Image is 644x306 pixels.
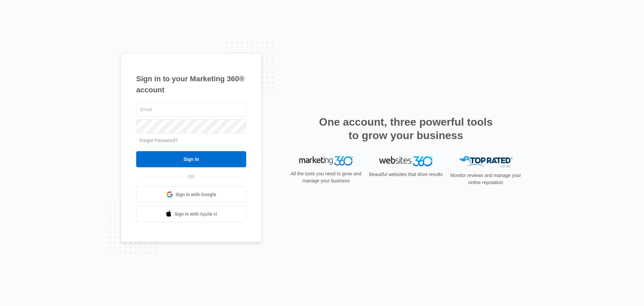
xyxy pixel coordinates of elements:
[448,172,523,186] p: Monitor reviews and manage your online reputation
[317,115,495,142] h2: One account, three powerful tools to grow your business
[368,171,443,178] p: Beautiful websites that drive results
[183,173,200,180] span: OR
[288,170,364,184] p: All the tools you need to grow and manage your business
[136,206,246,222] a: Sign in with Apple Id
[459,156,513,167] img: Top Rated Local
[379,156,433,166] img: Websites 360
[174,211,217,218] span: Sign in with Apple Id
[136,73,246,95] h1: Sign in to your Marketing 360® account
[136,102,246,117] input: Email
[136,151,246,167] input: Sign In
[136,186,246,203] a: Sign in with Google
[175,191,216,198] span: Sign in with Google
[299,156,353,166] img: Marketing 360
[140,138,178,143] a: Forgot Password?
